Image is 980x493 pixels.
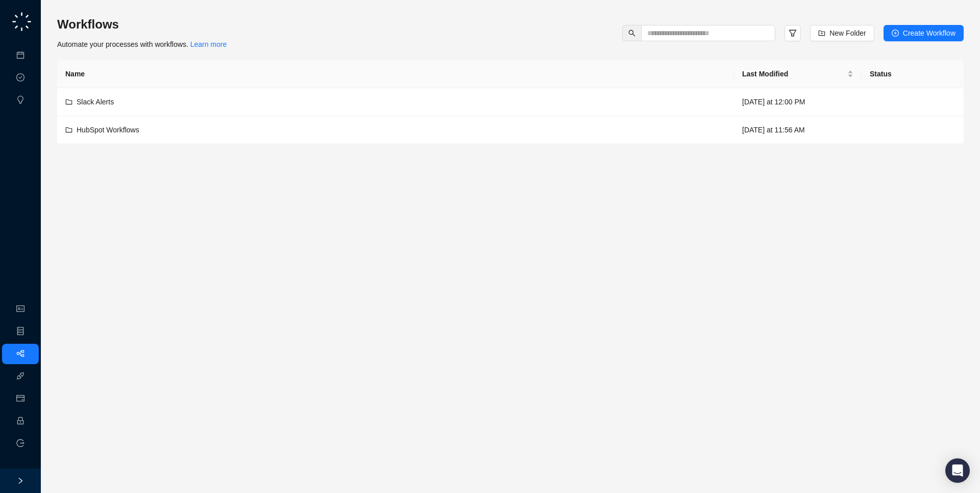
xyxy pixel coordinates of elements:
button: Create Workflow [884,25,964,41]
th: Last Modified [734,60,862,88]
span: folder-add [818,30,825,37]
span: Slack Alerts [77,98,114,106]
span: folder [65,98,72,105]
th: Name [57,60,734,88]
a: Learn more [190,40,227,48]
span: New Folder [829,28,866,39]
span: search [628,30,635,37]
span: right [17,477,24,484]
td: [DATE] at 12:00 PM [734,88,862,116]
span: HubSpot Workflows [77,126,139,134]
div: Open Intercom Messenger [945,458,970,483]
span: filter [789,29,797,37]
button: New Folder [810,25,874,41]
span: logout [16,439,24,447]
h3: Workflows [57,16,227,33]
span: plus-circle [892,30,899,37]
span: Create Workflow [903,28,955,39]
span: Automate your processes with workflows. [57,40,227,48]
img: logo-small-C4UdH2pc.png [10,10,33,33]
span: folder [65,126,72,133]
span: Last Modified [742,68,845,79]
th: Status [862,60,964,88]
td: [DATE] at 11:56 AM [734,116,862,144]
